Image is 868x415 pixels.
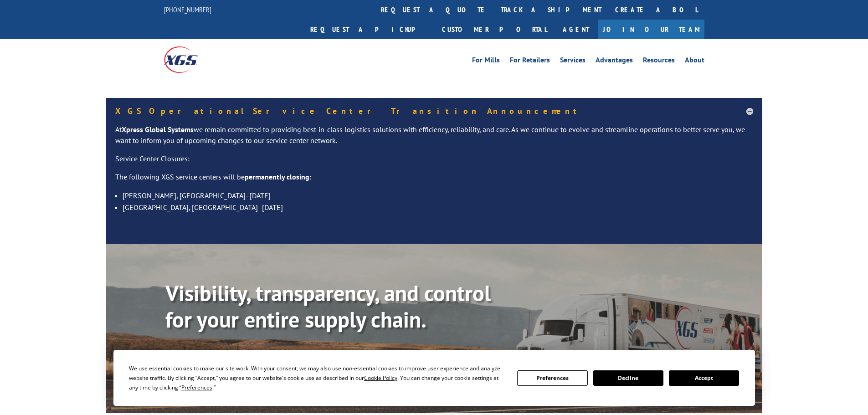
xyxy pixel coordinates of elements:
[113,350,755,406] div: Cookie Consent Prompt
[245,172,309,181] strong: permanently closing
[123,201,753,213] li: [GEOGRAPHIC_DATA], [GEOGRAPHIC_DATA]- [DATE]
[181,384,212,391] span: Preferences
[122,125,194,134] strong: Xpress Global Systems
[165,279,491,333] b: Visibility, transparency, and control for your entire supply chain.
[472,56,500,67] a: For Mills
[115,124,753,154] p: At we remain committed to providing best-in-class logistics solutions with efficiency, reliabilit...
[510,56,550,67] a: For Retailers
[598,20,704,39] a: Join Our Team
[123,190,753,201] li: [PERSON_NAME], [GEOGRAPHIC_DATA]- [DATE]
[115,172,753,190] p: The following XGS service centers will be :
[164,5,211,14] a: [PHONE_NUMBER]
[669,370,739,386] button: Accept
[596,56,633,67] a: Advantages
[435,20,554,39] a: Customer Portal
[685,56,704,67] a: About
[593,370,663,386] button: Decline
[303,20,435,39] a: Request a pickup
[517,370,587,386] button: Preferences
[560,56,586,67] a: Services
[364,374,397,382] span: Cookie Policy
[129,364,506,392] div: We use essential cookies to make our site work. With your consent, we may also use non-essential ...
[115,107,753,115] h5: XGS Operational Service Center Transition Announcement
[554,20,598,39] a: Agent
[643,56,675,67] a: Resources
[115,154,190,163] u: Service Center Closures:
